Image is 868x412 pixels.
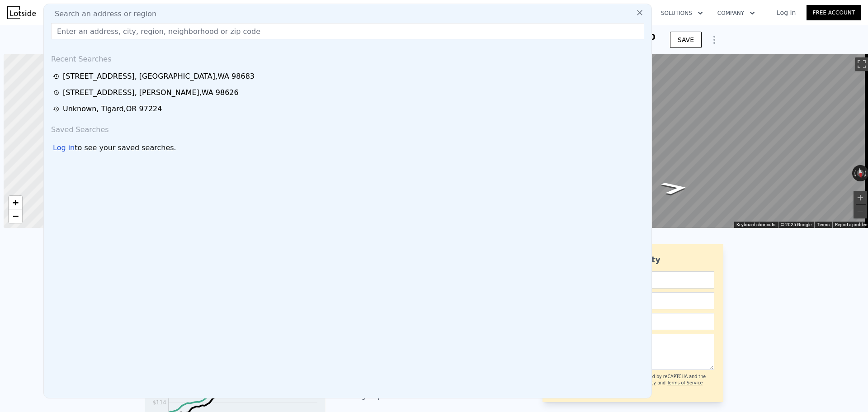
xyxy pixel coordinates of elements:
[854,205,867,218] button: Zoom out
[53,104,645,114] a: Unknown, Tigard,OR 97224
[47,9,156,19] span: Search an address or region
[53,71,645,82] a: [STREET_ADDRESS], [GEOGRAPHIC_DATA],WA 98683
[736,222,775,228] button: Keyboard shortcuts
[13,197,19,208] span: +
[670,32,702,48] button: SAVE
[781,222,811,227] span: © 2025 Google
[817,222,830,227] a: Terms
[654,5,710,21] button: Solutions
[9,196,22,209] a: Zoom in
[856,165,865,182] button: Reset the view
[152,399,166,406] tspan: $114
[47,117,648,139] div: Saved Searches
[53,87,645,98] a: [STREET_ADDRESS], [PERSON_NAME],WA 98626
[705,31,723,49] button: Show Options
[47,47,648,68] div: Recent Searches
[854,191,867,204] button: Zoom in
[53,142,75,153] div: Log in
[63,71,255,82] div: [STREET_ADDRESS] , [GEOGRAPHIC_DATA] , WA 98683
[807,5,861,20] a: Free Account
[650,179,699,198] path: Go West, SE 20th Cir
[9,209,22,223] a: Zoom out
[610,374,714,393] div: This site is protected by reCAPTCHA and the Google and apply.
[13,210,19,222] span: −
[63,87,239,98] div: [STREET_ADDRESS] , [PERSON_NAME] , WA 98626
[51,23,644,39] input: Enter an address, city, region, neighborhood or zip code
[667,380,703,385] a: Terms of Service
[710,5,762,21] button: Company
[63,104,162,114] div: Unknown , Tigard , OR 97224
[75,142,176,153] span: to see your saved searches.
[766,8,807,17] a: Log In
[852,165,857,181] button: Rotate counterclockwise
[7,6,36,19] img: Lotside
